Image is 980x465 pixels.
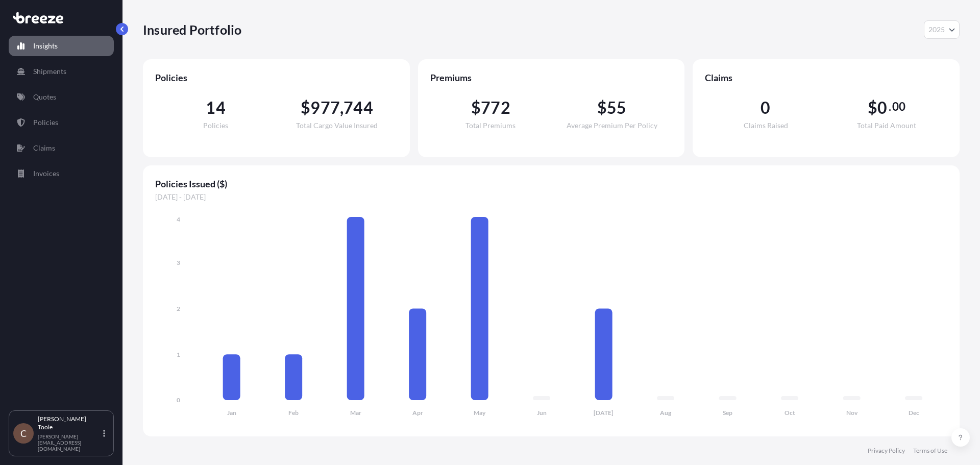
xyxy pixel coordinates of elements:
[892,103,905,111] span: 00
[143,21,241,38] p: Insured Portfolio
[38,433,101,452] p: [PERSON_NAME][EMAIL_ADDRESS][DOMAIN_NAME]
[909,409,919,417] tspan: Dec
[471,100,481,116] span: $
[177,396,180,404] tspan: 0
[177,305,180,312] tspan: 2
[857,122,916,129] span: Total Paid Amount
[9,36,114,56] a: Insights
[38,415,101,431] p: [PERSON_NAME] Toole
[9,61,114,82] a: Shipments
[288,409,299,417] tspan: Feb
[206,100,225,116] span: 14
[594,409,614,417] tspan: [DATE]
[20,428,27,438] span: C
[33,117,58,128] p: Policies
[785,409,795,417] tspan: Oct
[744,122,788,129] span: Claims Raised
[607,100,626,116] span: 55
[474,409,486,417] tspan: May
[868,447,905,455] a: Privacy Policy
[597,100,607,116] span: $
[465,122,516,129] span: Total Premiums
[301,100,310,116] span: $
[705,71,947,84] span: Claims
[227,409,236,417] tspan: Jan
[9,87,114,107] a: Quotes
[430,71,673,84] span: Premiums
[537,409,547,417] tspan: Jun
[344,100,373,116] span: 744
[310,100,340,116] span: 977
[33,66,66,77] p: Shipments
[296,122,378,129] span: Total Cargo Value Insured
[33,41,58,51] p: Insights
[155,178,947,190] span: Policies Issued ($)
[33,92,56,102] p: Quotes
[340,100,344,116] span: ,
[412,409,423,417] tspan: Apr
[9,163,114,184] a: Invoices
[723,409,732,417] tspan: Sep
[177,215,180,223] tspan: 4
[868,100,877,116] span: $
[155,71,398,84] span: Policies
[567,122,657,129] span: Average Premium Per Policy
[177,351,180,358] tspan: 1
[928,25,945,35] span: 2025
[660,409,672,417] tspan: Aug
[913,447,947,455] a: Terms of Use
[889,103,891,111] span: .
[9,112,114,133] a: Policies
[846,409,858,417] tspan: Nov
[481,100,510,116] span: 772
[924,20,960,39] button: Year Selector
[33,168,59,179] p: Invoices
[350,409,361,417] tspan: Mar
[177,259,180,266] tspan: 3
[33,143,55,153] p: Claims
[155,192,947,202] span: [DATE] - [DATE]
[9,138,114,158] a: Claims
[203,122,228,129] span: Policies
[877,100,887,116] span: 0
[761,100,770,116] span: 0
